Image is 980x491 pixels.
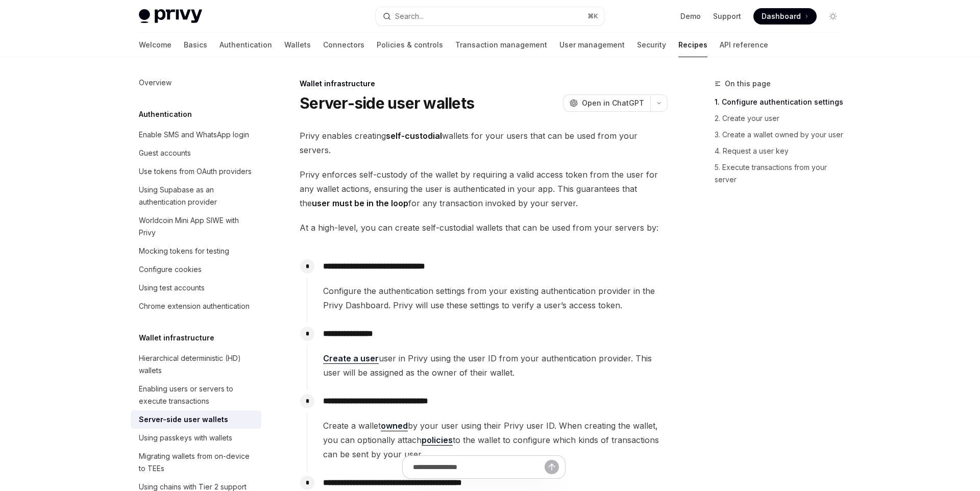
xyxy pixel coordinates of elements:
div: Server-side user wallets [139,413,228,426]
a: Overview [131,73,261,92]
div: Use tokens from OAuth providers [139,165,252,178]
a: Support [713,11,741,21]
a: Basics [184,33,207,57]
strong: self-custodial [386,131,442,141]
a: Demo [680,11,701,21]
a: Worldcoin Mini App SIWE with Privy [131,211,261,242]
a: Transaction management [455,33,547,57]
strong: user must be in the loop [312,198,408,208]
span: ⌘ K [587,12,598,20]
a: Welcome [139,33,171,57]
a: Connectors [323,33,364,57]
a: Using test accounts [131,279,261,297]
div: Enable SMS and WhatsApp login [139,129,249,141]
div: Guest accounts [139,147,191,159]
div: Worldcoin Mini App SIWE with Privy [139,214,255,239]
a: Migrating wallets from on-device to TEEs [131,447,261,478]
span: At a high-level, you can create self-custodial wallets that can be used from your servers by: [300,220,668,235]
a: Configure cookies [131,260,261,279]
h1: Server-side user wallets [300,94,474,112]
div: Hierarchical deterministic (HD) wallets [139,352,255,377]
a: Policies & controls [377,33,443,57]
a: Server-side user wallets [131,410,261,429]
h5: Wallet infrastructure [139,332,214,344]
div: Search... [395,10,424,22]
span: Open in ChatGPT [582,98,644,108]
a: owned [381,421,408,431]
span: Privy enables creating wallets for your users that can be used from your servers. [300,129,668,157]
a: Hierarchical deterministic (HD) wallets [131,349,261,380]
button: Search...⌘K [376,7,604,26]
span: user in Privy using the user ID from your authentication provider. This user will be assigned as ... [323,351,667,380]
a: User management [559,33,625,57]
a: Using passkeys with wallets [131,429,261,447]
a: Mocking tokens for testing [131,242,261,260]
div: Wallet infrastructure [300,79,668,89]
a: 5. Execute transactions from your server [715,159,849,188]
div: Chrome extension authentication [139,300,250,312]
div: Using Supabase as an authentication provider [139,184,255,208]
a: Security [637,33,666,57]
div: Using test accounts [139,282,205,294]
span: Dashboard [762,11,801,21]
a: API reference [720,33,768,57]
button: Send message [545,460,559,474]
h5: Authentication [139,108,192,120]
span: Configure the authentication settings from your existing authentication provider in the Privy Das... [323,284,667,312]
a: 2. Create your user [715,110,849,127]
a: Enabling users or servers to execute transactions [131,380,261,410]
a: 3. Create a wallet owned by your user [715,127,849,143]
span: On this page [725,78,771,90]
a: policies [422,435,453,446]
a: Guest accounts [131,144,261,162]
div: Overview [139,77,171,89]
img: light logo [139,9,202,23]
a: Chrome extension authentication [131,297,261,315]
div: Enabling users or servers to execute transactions [139,383,255,407]
a: 4. Request a user key [715,143,849,159]
button: Open in ChatGPT [563,94,650,112]
a: Using Supabase as an authentication provider [131,181,261,211]
button: Toggle dark mode [825,8,841,24]
a: Use tokens from OAuth providers [131,162,261,181]
span: Create a wallet by your user using their Privy user ID. When creating the wallet, you can optiona... [323,419,667,461]
div: Mocking tokens for testing [139,245,229,257]
div: Configure cookies [139,263,202,276]
a: 1. Configure authentication settings [715,94,849,110]
div: Migrating wallets from on-device to TEEs [139,450,255,475]
a: Dashboard [753,8,817,24]
a: Enable SMS and WhatsApp login [131,126,261,144]
a: Recipes [678,33,707,57]
a: Create a user [323,353,379,364]
a: Wallets [284,33,311,57]
a: Authentication [219,33,272,57]
div: Using passkeys with wallets [139,432,232,444]
span: Privy enforces self-custody of the wallet by requiring a valid access token from the user for any... [300,167,668,210]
